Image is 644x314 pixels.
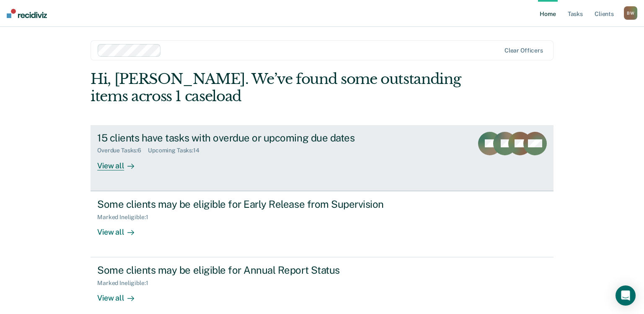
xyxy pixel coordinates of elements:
div: B W [624,6,637,20]
div: View all [97,220,144,237]
div: 15 clients have tasks with overdue or upcoming due dates [97,132,391,144]
div: Hi, [PERSON_NAME]. We’ve found some outstanding items across 1 caseload [91,71,461,105]
div: Marked Ineligible : 1 [97,280,155,287]
div: View all [97,154,144,170]
a: Some clients may be eligible for Early Release from SupervisionMarked Ineligible:1View all [91,191,553,257]
div: Marked Ineligible : 1 [97,214,155,221]
img: Recidiviz [7,9,47,18]
a: 15 clients have tasks with overdue or upcoming due datesOverdue Tasks:6Upcoming Tasks:14View all [91,125,553,191]
div: Overdue Tasks : 6 [97,147,148,154]
div: Clear officers [504,47,543,54]
button: BW [624,6,637,20]
div: Open Intercom Messenger [616,285,636,306]
div: View all [97,287,144,303]
div: Some clients may be eligible for Annual Report Status [97,264,391,276]
div: Some clients may be eligible for Early Release from Supervision [97,198,391,210]
div: Upcoming Tasks : 14 [148,147,206,154]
